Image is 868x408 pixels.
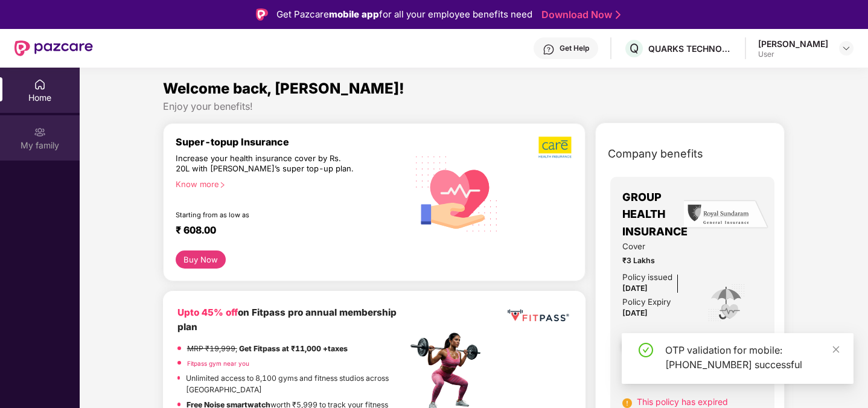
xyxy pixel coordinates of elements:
b: on Fitpass pro annual membership plan [177,307,397,333]
img: New Pazcare Logo [14,40,93,56]
img: svg+xml;base64,PHN2ZyBpZD0iSGVscC0zMngzMiIgeG1sbnM9Imh0dHA6Ly93d3cudzMub3JnLzIwMDAvc3ZnIiB3aWR0aD... [543,43,555,56]
div: Super-topup Insurance [176,136,407,148]
div: ₹ 608.00 [176,224,395,238]
img: icon [707,283,746,323]
img: fppp.png [505,305,571,326]
img: svg+xml;base64,PHN2ZyB4bWxucz0iaHR0cDovL3d3dy53My5vcmcvMjAwMC9zdmciIHdpZHRoPSI0OC45MTUiIGhlaWdodD... [629,332,659,362]
div: Starting from as low as [176,211,356,219]
div: User [758,49,828,59]
div: Get Help [560,43,589,53]
span: close [832,345,840,354]
del: MRP ₹19,999, [187,344,237,353]
img: svg+xml;base64,PHN2ZyB4bWxucz0iaHR0cDovL3d3dy53My5vcmcvMjAwMC9zdmciIHdpZHRoPSIxNiIgaGVpZ2h0PSIxNi... [622,398,632,408]
img: insurerLogo [684,200,768,229]
div: Increase your health insurance cover by Rs. 20L with [PERSON_NAME]’s super top-up plan. [176,153,356,174]
div: QUARKS TECHNOSOFT [648,43,733,54]
img: Stroke [616,8,621,21]
strong: mobile app [329,8,379,20]
span: check-circle [639,343,653,357]
img: b5dec4f62d2307b9de63beb79f102df3.png [538,136,573,159]
span: This policy has expired [637,397,728,407]
span: [DATE] [622,284,648,293]
div: Policy Expiry [622,296,671,308]
img: svg+xml;base64,PHN2ZyB3aWR0aD0iMjAiIGhlaWdodD0iMjAiIHZpZXdCb3g9IjAgMCAyMCAyMCIgZmlsbD0ibm9uZSIgeG... [34,126,46,138]
img: svg+xml;base64,PHN2ZyBpZD0iSG9tZSIgeG1sbnM9Imh0dHA6Ly93d3cudzMub3JnLzIwMDAvc3ZnIiB3aWR0aD0iMjAiIG... [34,78,46,91]
span: Q [630,41,639,56]
img: Logo [256,8,268,21]
div: [PERSON_NAME] [758,38,828,49]
span: Welcome back, [PERSON_NAME]! [163,80,404,97]
span: GROUP HEALTH INSURANCE [622,189,691,240]
p: Unlimited access to 8,100 gyms and fitness studios across [GEOGRAPHIC_DATA] [186,372,407,396]
a: Fitpass gym near you [187,360,249,367]
button: Buy Now [176,250,226,269]
div: Know more [176,179,400,188]
img: svg+xml;base64,PHN2ZyB4bWxucz0iaHR0cDovL3d3dy53My5vcmcvMjAwMC9zdmciIHdpZHRoPSI0OC45NDMiIGhlaWdodD... [642,332,671,362]
div: OTP validation for mobile: [PHONE_NUMBER] successful [665,343,839,372]
span: Company benefits [608,145,703,162]
img: svg+xml;base64,PHN2ZyBpZD0iRHJvcGRvd24tMzJ4MzIiIHhtbG5zPSJodHRwOi8vd3d3LnczLm9yZy8yMDAwL3N2ZyIgd2... [841,43,851,53]
span: [DATE] [622,308,648,317]
img: svg+xml;base64,PHN2ZyB4bWxucz0iaHR0cDovL3d3dy53My5vcmcvMjAwMC9zdmciIHdpZHRoPSI0OC45NDMiIGhlaWdodD... [616,332,646,362]
span: Cover [622,240,691,253]
b: Upto 45% off [177,307,238,318]
div: Policy issued [622,271,672,284]
span: ₹3 Lakhs [622,255,691,266]
a: Download Now [541,8,617,21]
img: svg+xml;base64,PHN2ZyB4bWxucz0iaHR0cDovL3d3dy53My5vcmcvMjAwMC9zdmciIHhtbG5zOnhsaW5rPSJodHRwOi8vd3... [407,142,507,243]
div: Enjoy your benefits! [163,100,785,113]
strong: Get Fitpass at ₹11,000 +taxes [239,344,348,353]
span: right [219,182,226,188]
div: Get Pazcare for all your employee benefits need [276,7,532,22]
